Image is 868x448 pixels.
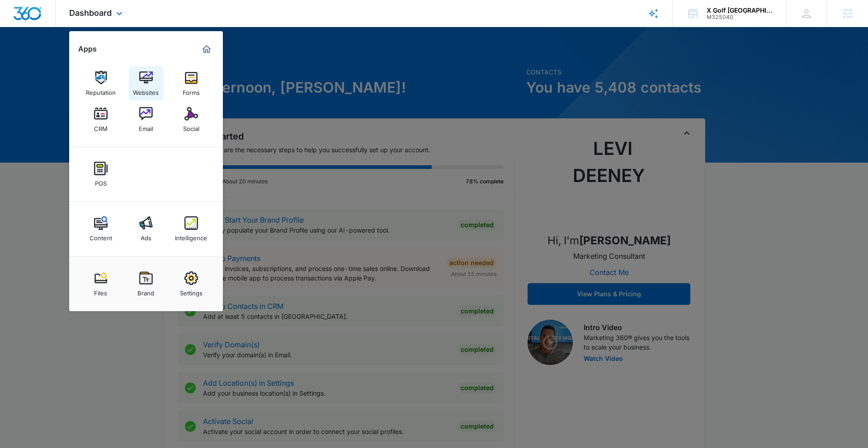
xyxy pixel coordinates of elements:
a: Websites [129,66,163,101]
img: tab_keywords_by_traffic_grey.svg [90,52,97,60]
a: Social [174,103,208,137]
a: Reputation [84,66,118,101]
div: v 4.0.25 [25,14,44,22]
a: Forms [174,66,208,101]
a: Email [129,103,163,137]
a: Content [84,212,118,246]
div: Domain: [DOMAIN_NAME] [24,23,99,31]
a: Marketing 360® Dashboard [199,42,214,56]
a: Intelligence [174,212,208,246]
div: Settings [180,285,203,297]
div: Ads [141,230,151,242]
a: Files [84,267,118,301]
div: account name [707,7,773,14]
div: Websites [133,84,159,96]
img: logo_orange.svg [14,14,22,22]
div: Brand [137,285,154,297]
img: tab_domain_overview_orange.svg [24,52,32,60]
div: Keywords by Traffic [100,53,152,59]
a: Brand [129,267,163,301]
a: POS [84,157,118,191]
span: Dashboard [69,8,112,18]
div: Intelligence [175,230,207,242]
div: POS [95,175,107,187]
div: Content [90,230,112,242]
a: CRM [84,103,118,137]
div: Email [139,121,153,132]
div: CRM [94,121,108,132]
div: Social [183,121,199,132]
h2: Apps [78,45,97,53]
div: account id [707,14,773,20]
div: Domain Overview [34,53,81,59]
a: Settings [174,267,208,301]
div: Forms [183,84,200,96]
a: Ads [129,212,163,246]
div: Reputation [86,84,116,96]
div: Files [94,285,107,297]
img: website_grey.svg [14,23,22,31]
